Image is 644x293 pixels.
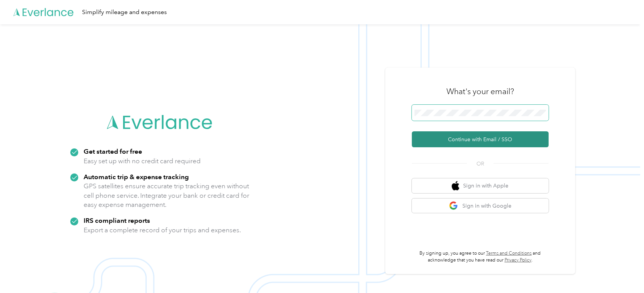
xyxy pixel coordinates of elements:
p: By signing up, you agree to our and acknowledge that you have read our . [412,250,549,263]
p: Export a complete record of your trips and expenses. [84,225,241,235]
button: google logoSign in with Google [412,198,549,213]
h3: What's your email? [446,86,514,97]
img: apple logo [452,181,459,191]
a: Privacy Policy [505,257,532,263]
a: Terms and Conditions [486,250,532,256]
strong: Automatic trip & expense tracking [84,173,189,181]
button: Continue with Email / SSO [412,131,549,147]
strong: IRS compliant reports [84,216,150,224]
p: GPS satellites ensure accurate trip tracking even without cell phone service. Integrate your bank... [84,181,250,210]
p: Easy set up with no credit card required [84,156,201,166]
div: Simplify mileage and expenses [82,8,167,17]
span: OR [467,160,494,168]
strong: Get started for free [84,147,142,155]
button: apple logoSign in with Apple [412,178,549,193]
img: google logo [449,201,459,211]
